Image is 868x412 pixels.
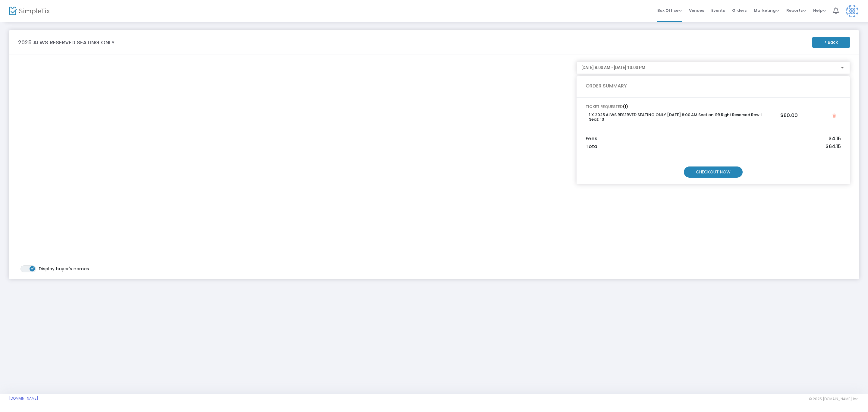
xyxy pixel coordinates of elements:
span: Events [711,3,725,18]
span: (1) [623,104,628,109]
span: $4.15 [829,136,841,142]
m-button: < Back [812,37,850,48]
span: [DATE] 8:00 AM - [DATE] 10:00 PM [581,65,645,70]
span: Orders [732,3,747,18]
span: $64.15 [826,144,841,150]
span: Display buyer's names [39,266,89,272]
span: Reports [786,8,806,13]
h5: Fees [586,136,841,142]
span: ON [31,267,34,270]
h5: Total [586,144,841,150]
span: Box Office [657,8,682,13]
iframe: seating chart [18,62,571,265]
m-button: CHECKOUT NOW [684,166,743,178]
m-panel-title: 2025 ALWS RESERVED SEATING ONLY [18,38,115,46]
span: Help [813,8,826,13]
h5: ORDER SUMMARY [586,83,841,89]
h5: $60.00 [780,113,798,119]
span: Marketing [754,8,779,13]
h6: TICKET REQUESTED [586,104,841,109]
button: Close [831,113,838,119]
span: © 2025 [DOMAIN_NAME] Inc. [809,397,859,401]
h6: 1 X 2025 ALWS RESERVED SEATING ONLY [DATE] 8:00 AM Section: RR Right Reserved Row: I Seat: 13 [589,113,768,122]
a: [DOMAIN_NAME] [9,396,38,401]
span: Venues [689,3,704,18]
